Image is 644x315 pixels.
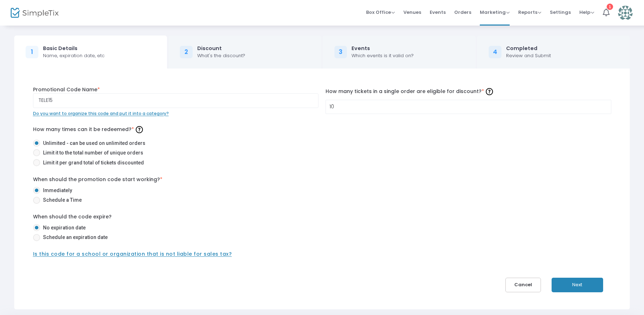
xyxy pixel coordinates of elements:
[366,9,395,16] span: Box Office
[33,93,319,108] input: Enter Promo Code
[403,3,421,21] span: Venues
[40,224,86,232] span: No expiration date
[180,46,193,59] div: 2
[550,3,571,21] span: Settings
[430,3,446,21] span: Events
[552,278,603,292] button: Next
[506,52,551,59] div: Review and Submit
[33,110,169,116] span: Do you want to organize this code and put it into a category?
[33,213,112,221] label: When should the code expire?
[43,52,104,59] div: Name, expiration date, etc
[33,86,319,93] label: Promotional Code Name
[326,86,611,97] label: How many tickets in a single order are eligible for discount?
[505,278,541,292] button: Cancel
[480,9,510,16] span: Marketing
[351,45,414,52] div: Events
[43,45,104,52] div: Basic Details
[40,234,108,241] span: Schedule an expiration date
[40,196,82,204] span: Schedule a Time
[33,176,162,183] label: When should the promotion code start working?
[454,3,471,21] span: Orders
[197,45,245,52] div: Discount
[351,52,414,59] div: Which events is it valid on?
[26,46,38,59] div: 1
[197,52,245,59] div: What's the discount?
[334,46,347,59] div: 3
[518,9,541,16] span: Reports
[506,45,551,52] div: Completed
[40,159,144,167] span: Limit it per grand total of tickets discounted
[40,149,143,157] span: Limit it to the total number of unique orders
[486,88,493,95] img: question-mark
[489,46,501,59] div: 4
[40,187,72,194] span: Immediately
[607,4,613,10] div: 1
[40,140,145,147] span: Unlimited - can be used on unlimited orders
[136,126,143,133] img: question-mark
[33,126,145,133] span: How many times can it be redeemed?
[579,9,594,16] span: Help
[33,250,232,257] span: Is this code for a school or organization that is not liable for sales tax?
